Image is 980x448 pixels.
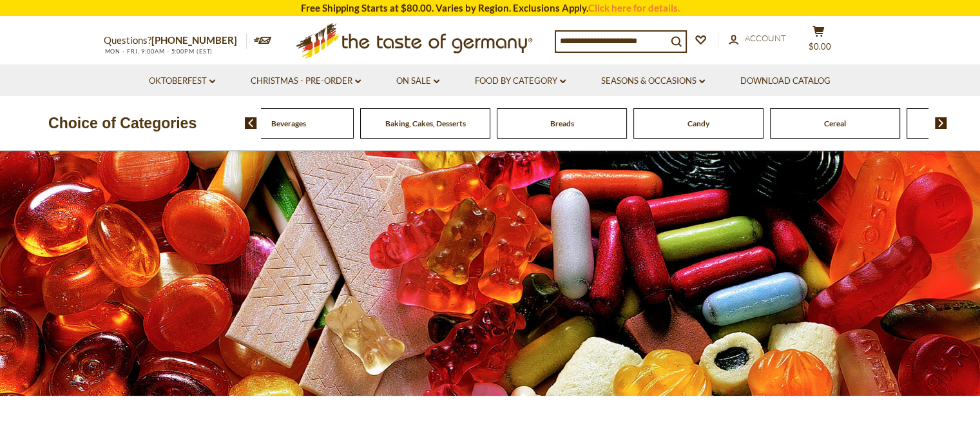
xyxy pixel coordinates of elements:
[385,119,466,128] a: Baking, Cakes, Desserts
[245,117,257,129] img: previous arrow
[740,74,831,88] a: Download Catalog
[824,119,846,128] a: Cereal
[601,74,705,88] a: Seasons & Occasions
[475,74,566,88] a: Food By Category
[935,117,947,129] img: next arrow
[745,33,786,43] span: Account
[687,119,709,128] a: Candy
[550,119,574,128] a: Breads
[104,48,213,55] span: MON - FRI, 9:00AM - 5:00PM (EST)
[396,74,439,88] a: On Sale
[151,34,237,46] a: [PHONE_NUMBER]
[149,74,215,88] a: Oktoberfest
[104,32,247,49] p: Questions?
[729,32,786,46] a: Account
[271,119,306,128] a: Beverages
[588,2,680,14] a: Click here for details.
[809,41,831,52] span: $0.00
[800,25,838,57] button: $0.00
[251,74,361,88] a: Christmas - PRE-ORDER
